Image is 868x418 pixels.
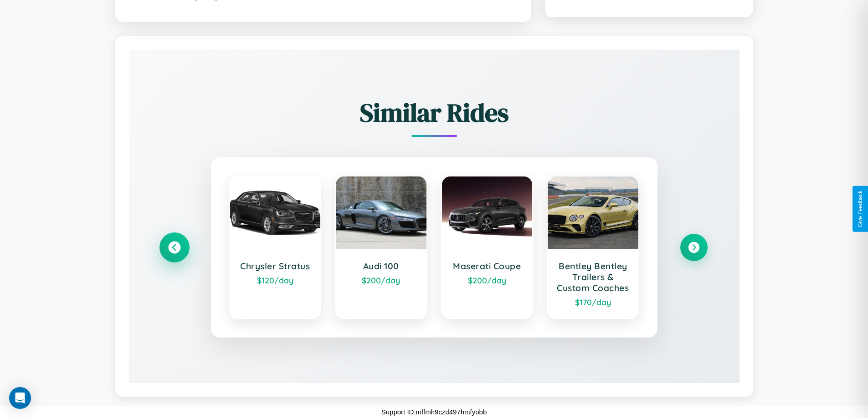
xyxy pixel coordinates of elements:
a: Maserati Coupe$200/day [441,176,534,319]
div: $ 200 /day [451,275,524,285]
h2: Similar Rides [161,95,708,130]
a: Bentley Bentley Trailers & Custom Coaches$170/day [547,176,639,319]
h3: Audi 100 [345,261,417,272]
div: $ 120 /day [239,275,312,285]
div: Open Intercom Messenger [9,387,31,409]
div: Give Feedback [857,191,863,227]
h3: Chrysler Stratus [239,261,312,272]
h3: Bentley Bentley Trailers & Custom Coaches [557,261,629,293]
p: Support ID: mffmh9czd497hmfyobb [381,406,487,418]
a: Chrysler Stratus$120/day [229,176,322,319]
div: $ 170 /day [557,297,629,307]
h3: Maserati Coupe [451,261,524,272]
div: $ 200 /day [345,275,417,285]
a: Audi 100$200/day [335,176,427,319]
